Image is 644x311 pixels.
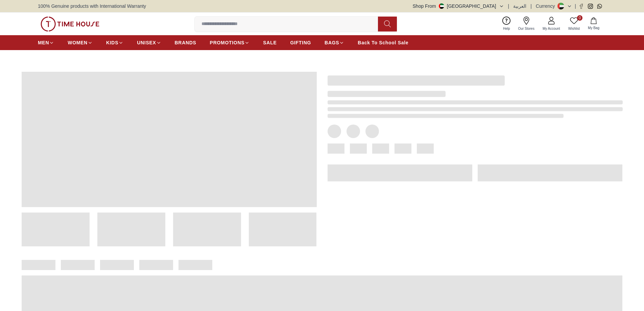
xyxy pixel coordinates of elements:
[38,3,146,9] span: 100% Genuine products with International Warranty
[210,39,245,46] span: PROMOTIONS
[588,4,593,9] a: Instagram
[290,39,311,46] span: GIFTING
[513,3,526,9] button: العربية
[536,3,558,9] div: Currency
[499,15,514,32] a: Help
[325,37,344,49] a: BAGS
[584,16,603,32] button: My Bag
[577,15,582,21] span: 0
[325,39,339,46] span: BAGS
[358,37,408,49] a: Back To School Sale
[137,37,161,49] a: UNISEX
[68,39,88,46] span: WOMEN
[500,26,513,31] span: Help
[516,26,537,31] span: Our Stores
[290,37,311,49] a: GIFTING
[413,3,504,9] button: Shop From[GEOGRAPHIC_DATA]
[585,25,602,30] span: My Bag
[210,37,250,49] a: PROMOTIONS
[41,17,99,31] img: ...
[263,39,277,46] span: SALE
[575,3,576,9] span: |
[439,3,444,9] img: United Arab Emirates
[564,15,584,32] a: 0Wishlist
[137,39,156,46] span: UNISEX
[579,4,584,9] a: Facebook
[175,39,196,46] span: BRANDS
[540,26,563,31] span: My Account
[38,39,49,46] span: MEN
[106,39,118,46] span: KIDS
[38,37,54,49] a: MEN
[566,26,582,31] span: Wishlist
[106,37,123,49] a: KIDS
[263,37,277,49] a: SALE
[508,3,509,9] span: |
[514,15,539,32] a: Our Stores
[597,4,602,9] a: Whatsapp
[68,37,93,49] a: WOMEN
[175,37,196,49] a: BRANDS
[358,39,408,46] span: Back To School Sale
[530,3,532,9] span: |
